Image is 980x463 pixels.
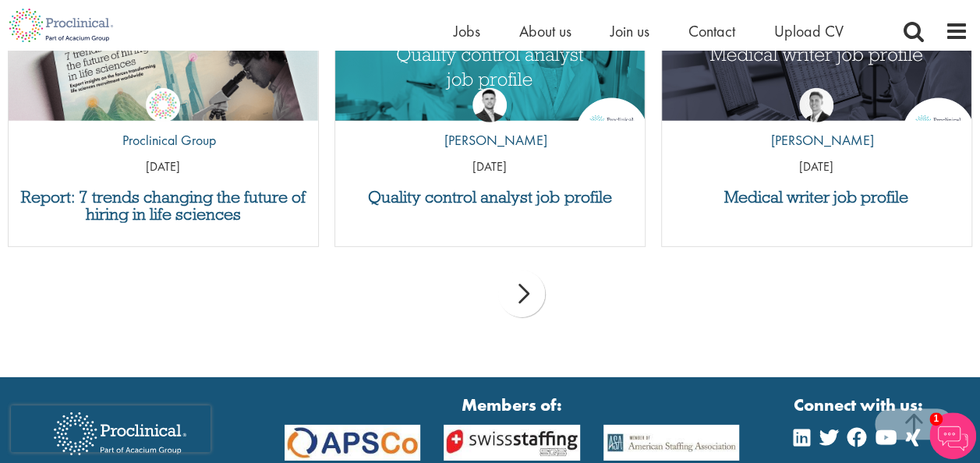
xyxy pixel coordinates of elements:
[146,88,180,122] img: Proclinical Group
[433,130,547,150] p: [PERSON_NAME]
[11,405,211,452] iframe: reCAPTCHA
[670,189,964,206] a: Medical writer job profile
[111,88,216,158] a: Proclinical Group Proclinical Group
[519,21,571,41] a: About us
[335,158,645,176] p: [DATE]
[688,21,735,41] a: Contact
[433,88,547,158] a: Joshua Godden [PERSON_NAME]
[794,393,926,417] strong: Connect with us:
[343,189,637,206] a: Quality control analyst job profile
[610,21,649,41] a: Join us
[9,158,318,176] p: [DATE]
[799,88,833,122] img: George Watson
[432,425,591,461] img: APSCo
[592,425,751,461] img: APSCo
[929,412,943,426] span: 1
[472,88,507,122] img: Joshua Godden
[774,21,844,41] a: Upload CV
[498,270,545,317] div: next
[929,412,976,459] img: Chatbot
[759,130,874,150] p: [PERSON_NAME]
[759,88,874,158] a: George Watson [PERSON_NAME]
[285,393,740,417] strong: Members of:
[662,158,971,176] p: [DATE]
[16,189,310,223] a: Report: 7 trends changing the future of hiring in life sciences
[111,130,216,150] p: Proclinical Group
[454,21,480,41] a: Jobs
[273,425,432,461] img: APSCo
